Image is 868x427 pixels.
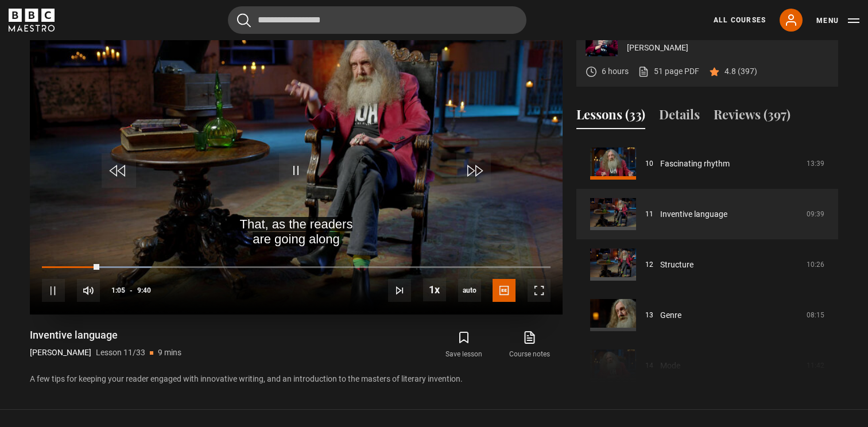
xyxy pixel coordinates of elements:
span: 9:40 [137,280,151,301]
a: All Courses [714,15,766,25]
button: Fullscreen [528,279,551,302]
p: [PERSON_NAME] [30,347,91,359]
p: Lesson 11/33 [96,347,145,359]
button: Lessons (33) [576,105,645,129]
a: Fascinating rhythm [660,158,730,170]
button: Next Lesson [388,279,411,302]
button: Mute [77,279,100,302]
button: Reviews (397) [714,105,790,129]
span: - [130,286,133,294]
a: 51 page PDF [638,65,699,77]
a: Genre [660,309,681,321]
input: Search [228,6,526,34]
h1: Inventive language [30,328,181,342]
svg: BBC Maestro [9,9,55,32]
span: auto [458,279,481,302]
video-js: Video Player [30,15,563,315]
button: Submit the search query [237,13,251,28]
p: 4.8 (397) [724,65,757,77]
button: Captions [493,279,516,302]
a: Course notes [497,328,563,362]
button: Toggle navigation [816,15,859,26]
p: 6 hours [602,65,629,77]
button: Pause [42,279,65,302]
div: Current quality: 720p [458,279,481,302]
p: [PERSON_NAME] [627,42,829,54]
p: 9 mins [158,347,181,359]
a: Inventive language [660,208,727,220]
button: Details [659,105,700,129]
button: Playback Rate [423,278,446,301]
button: Save lesson [431,328,497,362]
p: A few tips for keeping your reader engaged with innovative writing, and an introduction to the ma... [30,373,563,385]
a: Structure [660,259,693,271]
div: Progress Bar [42,266,551,269]
span: 1:05 [111,280,125,301]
